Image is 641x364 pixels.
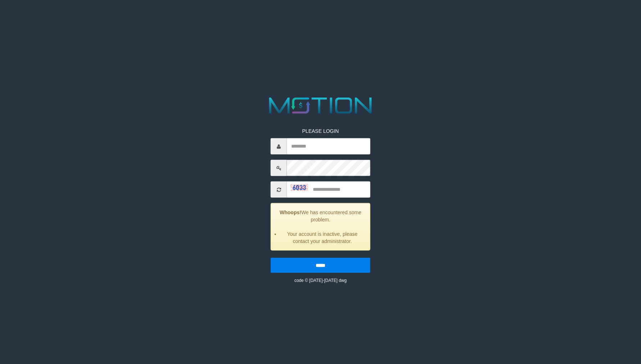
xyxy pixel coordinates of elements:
[290,184,308,191] img: captcha
[280,230,365,245] li: Your account is inactive, please contact your administrator.
[280,210,301,215] strong: Whoops!
[294,278,347,283] small: code © [DATE]-[DATE] dwg
[265,95,377,117] img: MOTION_logo.png
[271,127,370,135] p: PLEASE LOGIN
[271,203,370,251] div: We has encountered some problem.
